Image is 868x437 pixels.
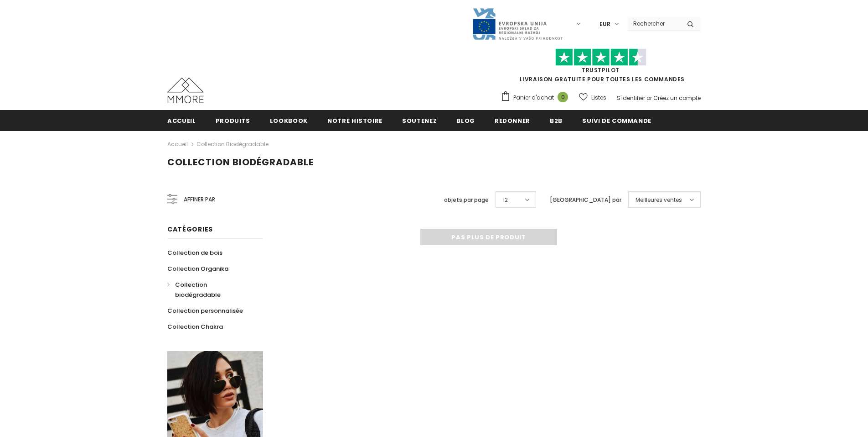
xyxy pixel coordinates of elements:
a: Lookbook [270,110,308,131]
a: S'identifier [617,94,645,102]
a: Notre histoire [327,110,382,131]
span: LIVRAISON GRATUITE POUR TOUTES LES COMMANDES [501,53,701,83]
a: soutenez [402,110,437,131]
input: Search Site [628,17,680,30]
a: Collection biodégradable [167,277,253,303]
a: Accueil [167,110,196,131]
a: Produits [216,110,250,131]
span: Notre histoire [327,116,382,125]
img: Faites confiance aux étoiles pilotes [555,48,646,66]
a: Blog [456,110,475,131]
span: Collection de bois [167,248,222,257]
span: Collection biodégradable [167,156,314,168]
span: B2B [550,116,563,125]
span: EUR [599,20,610,29]
span: Produits [216,116,250,125]
span: Meilleures ventes [635,195,682,205]
span: Affiner par [184,195,215,205]
span: Listes [591,93,606,102]
label: objets par page [444,195,489,205]
a: Collection Organika [167,261,228,277]
a: Collection personnalisée [167,303,243,319]
a: B2B [550,110,563,131]
span: Accueil [167,116,196,125]
a: TrustPilot [582,66,620,74]
span: 12 [503,195,508,205]
a: Panier d'achat 0 [501,91,573,105]
span: Catégories [167,225,213,234]
span: soutenez [402,116,437,125]
a: Listes [579,90,606,105]
label: [GEOGRAPHIC_DATA] par [550,195,621,205]
span: or [646,94,652,102]
span: Lookbook [270,116,308,125]
a: Collection Chakra [167,319,223,335]
img: Javni Razpis [472,7,563,41]
img: Cas MMORE [167,78,204,103]
a: Javni Razpis [472,20,563,27]
a: Redonner [495,110,530,131]
span: Collection Chakra [167,322,223,331]
span: Collection personnalisée [167,306,243,315]
a: Collection biodégradable [196,140,269,148]
span: Collection Organika [167,264,228,273]
a: Suivi de commande [582,110,651,131]
span: Collection biodégradable [175,280,221,299]
span: Suivi de commande [582,116,651,125]
a: Collection de bois [167,245,222,261]
span: Redonner [495,116,530,125]
span: Blog [456,116,475,125]
span: 0 [558,92,568,102]
span: Panier d'achat [513,93,554,102]
a: Créez un compte [653,94,701,102]
a: Accueil [167,139,188,150]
